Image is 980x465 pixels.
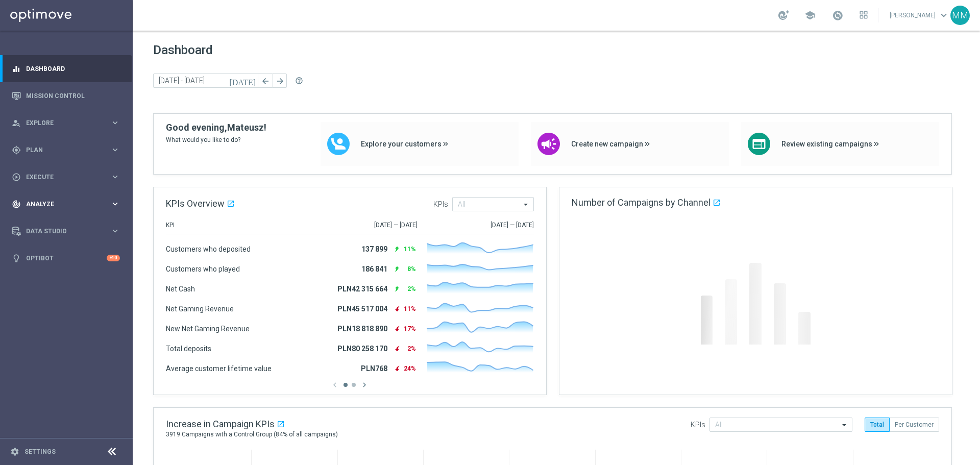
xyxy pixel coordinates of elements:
span: Analyze [26,201,110,207]
div: +10 [107,255,120,261]
div: MM [950,6,970,25]
i: person_search [12,118,21,128]
div: Plan [12,145,110,155]
i: equalizer [12,64,21,74]
div: Explore [12,118,110,128]
button: Data Studio keyboard_arrow_right [11,227,120,235]
button: equalizer Dashboard [11,65,120,73]
a: Mission Control [26,82,120,109]
button: gps_fixed Plan keyboard_arrow_right [11,146,120,154]
i: play_circle_outline [12,173,21,182]
a: Dashboard [26,55,120,82]
i: keyboard_arrow_right [110,145,120,155]
a: Settings [24,449,56,455]
button: play_circle_outline Execute keyboard_arrow_right [11,173,120,181]
i: keyboard_arrow_right [110,118,120,128]
i: gps_fixed [12,145,21,155]
span: Explore [26,120,110,126]
div: Data Studio [12,227,110,236]
span: Execute [26,174,110,180]
button: Mission Control [11,92,120,100]
i: keyboard_arrow_right [110,199,120,209]
i: settings [10,447,19,456]
button: track_changes Analyze keyboard_arrow_right [11,200,120,208]
span: Plan [26,147,110,153]
div: Optibot [12,244,120,272]
button: person_search Explore keyboard_arrow_right [11,119,120,127]
a: [PERSON_NAME]keyboard_arrow_down [889,8,950,23]
div: Analyze [12,200,110,209]
span: keyboard_arrow_down [938,10,949,21]
i: track_changes [12,200,21,209]
a: Optibot [26,244,107,272]
div: Dashboard [12,55,120,82]
span: school [804,10,816,21]
div: Mission Control [12,82,120,109]
i: keyboard_arrow_right [110,172,120,182]
div: Execute [12,173,110,182]
i: keyboard_arrow_right [110,226,120,236]
span: Data Studio [26,228,110,234]
button: lightbulb Optibot +10 [11,254,120,262]
i: lightbulb [12,254,21,263]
